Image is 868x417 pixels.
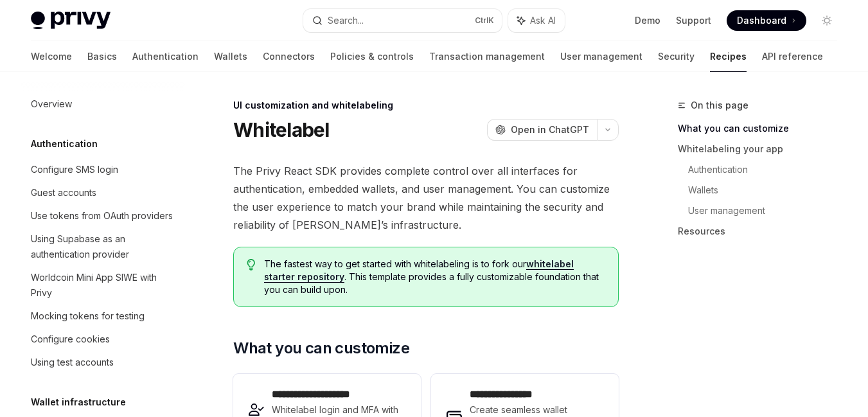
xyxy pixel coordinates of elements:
[678,221,847,242] a: Resources
[328,13,364,28] div: Search...
[475,15,494,26] span: Ctrl K
[31,162,118,177] div: Configure SMS login
[21,93,185,116] a: Overview
[264,258,605,296] span: The fastest way to get started with whitelabeling is to fork our . This template provides a fully...
[678,139,847,159] a: Whitelabeling your app
[511,123,589,136] span: Open in ChatGPT
[233,162,619,234] span: The Privy React SDK provides complete control over all interfaces for authentication, embedded wa...
[233,338,409,359] span: What you can customize
[691,98,748,113] span: On this page
[31,208,173,224] div: Use tokens from OAuth providers
[247,259,256,271] svg: Tip
[31,231,177,262] div: Using Supabase as an authentication provider
[635,14,660,27] a: Demo
[87,41,117,72] a: Basics
[817,10,837,31] button: Toggle dark mode
[31,41,72,72] a: Welcome
[31,395,126,410] h5: Wallet infrastructure
[132,41,199,72] a: Authentication
[21,158,185,181] a: Configure SMS login
[676,14,711,27] a: Support
[21,181,185,204] a: Guest accounts
[688,159,847,180] a: Authentication
[21,351,185,374] a: Using test accounts
[233,99,619,112] div: UI customization and whitelabeling
[31,12,111,30] img: light logo
[21,305,185,328] a: Mocking tokens for testing
[727,10,806,31] a: Dashboard
[21,204,185,227] a: Use tokens from OAuth providers
[31,185,96,200] div: Guest accounts
[688,200,847,221] a: User management
[678,118,847,139] a: What you can customize
[710,41,747,72] a: Recipes
[762,41,823,72] a: API reference
[508,9,565,32] button: Ask AI
[31,355,114,370] div: Using test accounts
[233,118,330,141] h1: Whitelabel
[21,328,185,351] a: Configure cookies
[737,14,786,27] span: Dashboard
[560,41,642,72] a: User management
[658,41,695,72] a: Security
[330,41,414,72] a: Policies & controls
[21,227,185,266] a: Using Supabase as an authentication provider
[214,41,247,72] a: Wallets
[31,96,72,112] div: Overview
[21,266,185,305] a: Worldcoin Mini App SIWE with Privy
[263,41,315,72] a: Connectors
[530,14,556,27] span: Ask AI
[31,136,98,152] h5: Authentication
[31,332,110,347] div: Configure cookies
[429,41,545,72] a: Transaction management
[487,119,597,141] button: Open in ChatGPT
[688,180,847,200] a: Wallets
[303,9,502,32] button: Search...CtrlK
[31,308,145,324] div: Mocking tokens for testing
[31,270,177,301] div: Worldcoin Mini App SIWE with Privy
